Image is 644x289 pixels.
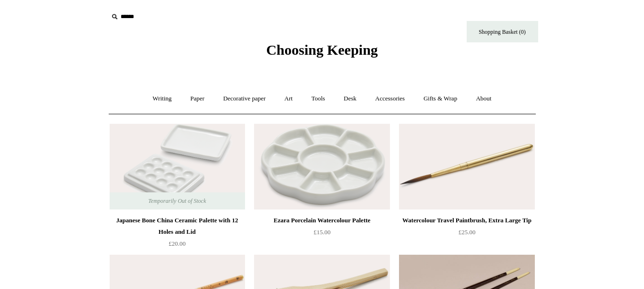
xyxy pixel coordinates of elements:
a: Shopping Basket (0) [467,21,538,42]
a: Watercolour Travel Paintbrush, Extra Large Tip £25.00 [399,215,534,254]
span: £15.00 [314,229,331,236]
a: About [467,86,500,111]
div: Ezara Porcelain Watercolour Palette [256,215,387,226]
a: Tools [303,86,334,111]
a: Japanese Bone China Ceramic Palette with 12 Holes and Lid £20.00 [110,215,245,254]
a: Watercolour Travel Paintbrush, Extra Large Tip Watercolour Travel Paintbrush, Extra Large Tip [399,124,534,209]
a: Art [276,86,301,111]
img: Japanese Bone China Ceramic Palette with 12 Holes and Lid [110,124,245,209]
a: Choosing Keeping [266,50,378,56]
a: Gifts & Wrap [415,86,466,111]
span: Choosing Keeping [266,42,378,58]
span: Temporarily Out of Stock [139,192,215,209]
a: Japanese Bone China Ceramic Palette with 12 Holes and Lid Japanese Bone China Ceramic Palette wit... [110,124,245,209]
a: Ezara Porcelain Watercolour Palette £15.00 [254,215,389,254]
a: Accessories [367,86,413,111]
a: Paper [182,86,213,111]
div: Watercolour Travel Paintbrush, Extra Large Tip [401,215,532,226]
a: Ezara Porcelain Watercolour Palette Ezara Porcelain Watercolour Palette [254,124,389,209]
span: £25.00 [459,229,476,236]
img: Ezara Porcelain Watercolour Palette [254,124,389,209]
img: Watercolour Travel Paintbrush, Extra Large Tip [399,124,534,209]
a: Desk [335,86,365,111]
a: Decorative paper [215,86,274,111]
div: Japanese Bone China Ceramic Palette with 12 Holes and Lid [112,215,243,238]
a: Writing [144,86,180,111]
span: £20.00 [169,240,186,247]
